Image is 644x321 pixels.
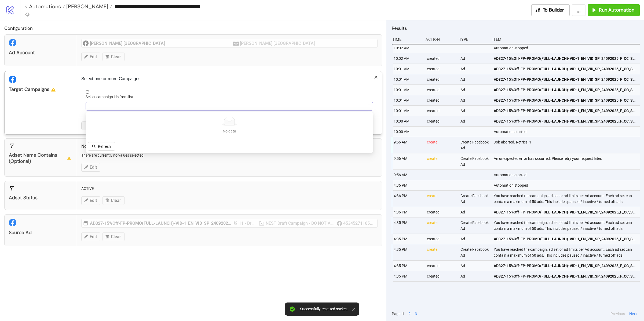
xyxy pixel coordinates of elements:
div: Ad [460,116,489,126]
div: No data [92,128,367,134]
button: Cancel [81,121,101,130]
span: AD327-15%Off-FP-PROMO(FULL-LAUNCH)-VID-1_EN_VID_SP_24092025_F_CC_SC24_USP1_SALE [494,108,637,114]
button: 3 [413,311,419,317]
span: AD327-15%Off-FP-PROMO(FULL-LAUNCH)-VID-1_EN_VID_SP_24092025_F_CC_SC24_USP1_SALE [494,236,637,242]
div: Automation started [493,170,641,180]
span: Run Automation [599,7,634,13]
div: Create Facebook Ad [460,137,489,153]
span: AD327-15%Off-FP-PROMO(FULL-LAUNCH)-VID-1_EN_VID_SP_24092025_F_CC_SC24_USP1_SALE [494,66,637,72]
a: AD327-15%Off-FP-PROMO(FULL-LAUNCH)-VID-1_EN_VID_SP_24092025_F_CC_SC24_USP1_SALE [494,53,637,64]
div: Ad [460,261,489,271]
div: 10:02 AM [393,43,423,53]
div: Create Facebook Ad [460,191,489,207]
div: Ad [460,234,489,244]
div: Ad [460,207,489,217]
div: Create Facebook Ad [460,244,489,260]
button: To Builder [531,4,570,16]
div: 4:36 PM [393,180,423,190]
div: Ad [460,85,489,95]
span: [PERSON_NAME] [65,3,108,10]
a: AD327-15%Off-FP-PROMO(FULL-LAUNCH)-VID-1_EN_VID_SP_24092025_F_CC_SC24_USP1_SALE [494,95,637,105]
div: Ad [460,95,489,105]
div: 4:35 PM [393,271,423,281]
p: Select one or more Campaigns [81,76,378,82]
span: Refresh [98,144,111,149]
button: ... [572,4,586,16]
a: AD327-15%Off-FP-PROMO(FULL-LAUNCH)-VID-1_EN_VID_SP_24092025_F_CC_SC24_USP1_SALE [494,271,637,281]
div: 10:01 AM [393,95,423,105]
div: 4:35 PM [393,217,423,234]
div: 9:56 AM [393,170,423,180]
div: Ad [460,271,489,281]
div: create [426,153,456,169]
button: Run Automation [588,4,640,16]
a: AD327-15%Off-FP-PROMO(FULL-LAUNCH)-VID-1_EN_VID_SP_24092025_F_CC_SC24_USP1_SALE [494,106,637,116]
span: AD327-15%Off-FP-PROMO(FULL-LAUNCH)-VID-1_EN_VID_SP_24092025_F_CC_SC24_USP1_SALE [494,76,637,82]
span: AD327-15%Off-FP-PROMO(FULL-LAUNCH)-VID-1_EN_VID_SP_24092025_F_CC_SC24_USP1_SALE [494,87,637,93]
button: Next [628,311,639,317]
div: 4:35 PM [393,234,423,244]
a: AD327-15%Off-FP-PROMO(FULL-LAUNCH)-VID-1_EN_VID_SP_24092025_F_CC_SC24_USP1_SALE [494,261,637,271]
div: Automation stopped [493,180,641,190]
span: AD327-15%Off-FP-PROMO(FULL-LAUNCH)-VID-1_EN_VID_SP_24092025_F_CC_SC24_USP1_SALE [494,209,637,215]
div: create [426,137,456,153]
div: Automation started [493,127,641,137]
div: 9:56 AM [393,153,423,169]
div: You have reached the campaign, ad set or ad limits per Ad account. Each ad set can contain a maxi... [493,244,641,260]
button: Previous [609,311,627,317]
div: created [426,53,456,64]
div: created [426,261,456,271]
div: created [426,116,456,126]
a: AD327-15%Off-FP-PROMO(FULL-LAUNCH)-VID-1_EN_VID_SP_24092025_F_CC_SC24_USP1_SALE [494,116,637,126]
div: 10:01 AM [393,64,423,74]
div: Action [425,34,455,45]
div: 4:35 PM [393,261,423,271]
div: Create Facebook Ad [460,153,489,169]
h2: Configuration [4,25,382,32]
span: AD327-15%Off-FP-PROMO(FULL-LAUNCH)-VID-1_EN_VID_SP_24092025_F_CC_SC24_USP1_SALE [494,263,637,269]
div: Automation stopped [493,43,641,53]
div: Create Facebook Ad [460,217,489,234]
div: Target Campaigns [9,86,72,93]
div: created [426,106,456,116]
a: AD327-15%Off-FP-PROMO(FULL-LAUNCH)-VID-1_EN_VID_SP_24092025_F_CC_SC24_USP1_SALE [494,234,637,244]
div: created [426,207,456,217]
div: 10:01 AM [393,85,423,95]
span: reload [86,90,373,94]
div: 4:36 PM [393,191,423,207]
div: 4:35 PM [393,244,423,260]
div: Ad [460,64,489,74]
div: create [426,244,456,260]
div: 10:00 AM [393,116,423,126]
div: 9:56 AM [393,137,423,153]
span: Page [392,311,400,317]
div: Ad [460,74,489,84]
div: Ad [460,106,489,116]
button: Refresh [88,142,115,151]
div: 10:01 AM [393,74,423,84]
label: Select campaign ids from list [86,94,137,100]
a: AD327-15%Off-FP-PROMO(FULL-LAUNCH)-VID-1_EN_VID_SP_24092025_F_CC_SC24_USP1_SALE [494,64,637,74]
div: 4:36 PM [393,207,423,217]
div: created [426,64,456,74]
h2: Results [392,25,640,32]
span: search [92,145,96,148]
div: Successfully resetted socket. [300,307,348,311]
div: Job aborted. Retries: 1 [493,137,641,153]
div: Type [459,34,488,45]
span: AD327-15%Off-FP-PROMO(FULL-LAUNCH)-VID-1_EN_VID_SP_24092025_F_CC_SC24_USP1_SALE [494,118,637,124]
div: You have reached the campaign, ad set or ad limits per Ad account. Each ad set can contain a maxi... [493,217,641,234]
div: create [426,217,456,234]
div: Ad [460,53,489,64]
span: AD327-15%Off-FP-PROMO(FULL-LAUNCH)-VID-1_EN_VID_SP_24092025_F_CC_SC24_USP1_SALE [494,56,637,61]
a: AD327-15%Off-FP-PROMO(FULL-LAUNCH)-VID-1_EN_VID_SP_24092025_F_CC_SC24_USP1_SALE [494,85,637,95]
span: loading [367,105,370,108]
div: created [426,85,456,95]
div: create [426,191,456,207]
button: 2 [407,311,412,317]
a: AD327-15%Off-FP-PROMO(FULL-LAUNCH)-VID-1_EN_VID_SP_24092025_F_CC_SC24_USP1_SALE [494,207,637,217]
span: close [374,75,378,79]
a: < Automations [25,4,65,9]
span: AD327-15%Off-FP-PROMO(FULL-LAUNCH)-VID-1_EN_VID_SP_24092025_F_CC_SC24_USP1_SALE [494,273,637,279]
input: Select campaign ids from list [89,103,90,109]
